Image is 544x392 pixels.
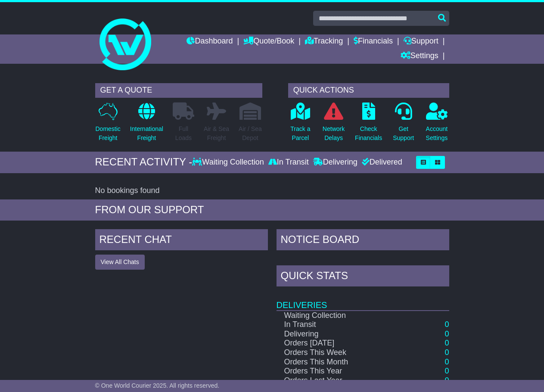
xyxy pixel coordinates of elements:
[277,339,402,348] td: Orders [DATE]
[277,367,402,376] td: Orders This Year
[311,158,360,167] div: Delivering
[445,376,449,385] a: 0
[192,158,266,167] div: Waiting Collection
[95,229,268,252] div: RECENT CHAT
[323,124,345,143] p: Network Delays
[404,34,438,49] a: Support
[426,102,448,147] a: AccountSettings
[322,102,345,147] a: NetworkDelays
[445,339,449,347] a: 0
[290,124,310,143] p: Track a Parcel
[277,289,449,311] td: Deliveries
[95,255,145,270] button: View All Chats
[277,265,449,289] div: Quick Stats
[130,124,163,143] p: International Freight
[426,124,448,143] p: Account Settings
[360,158,402,167] div: Delivered
[354,102,382,147] a: CheckFinancials
[393,124,414,143] p: Get Support
[243,34,294,49] a: Quote/Book
[401,49,438,64] a: Settings
[95,102,121,147] a: DomesticFreight
[277,348,402,358] td: Orders This Week
[392,102,414,147] a: GetSupport
[354,34,393,49] a: Financials
[277,229,449,252] div: NOTICE BOARD
[277,376,402,386] td: Orders Last Year
[277,358,402,367] td: Orders This Month
[187,34,233,49] a: Dashboard
[95,156,193,168] div: RECENT ACTIVITY -
[95,204,449,216] div: FROM OUR SUPPORT
[204,124,229,143] p: Air & Sea Freight
[173,124,194,143] p: Full Loads
[355,124,382,143] p: Check Financials
[445,348,449,357] a: 0
[288,83,449,98] div: QUICK ACTIONS
[95,382,220,389] span: © One World Courier 2025. All rights reserved.
[445,320,449,329] a: 0
[277,311,402,320] td: Waiting Collection
[266,158,311,167] div: In Transit
[239,124,262,143] p: Air / Sea Depot
[445,330,449,338] a: 0
[290,102,311,147] a: Track aParcel
[96,124,121,143] p: Domestic Freight
[277,320,402,330] td: In Transit
[305,34,343,49] a: Tracking
[95,186,449,196] div: No bookings found
[445,367,449,375] a: 0
[95,83,262,98] div: GET A QUOTE
[445,358,449,366] a: 0
[277,330,402,339] td: Delivering
[130,102,164,147] a: InternationalFreight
